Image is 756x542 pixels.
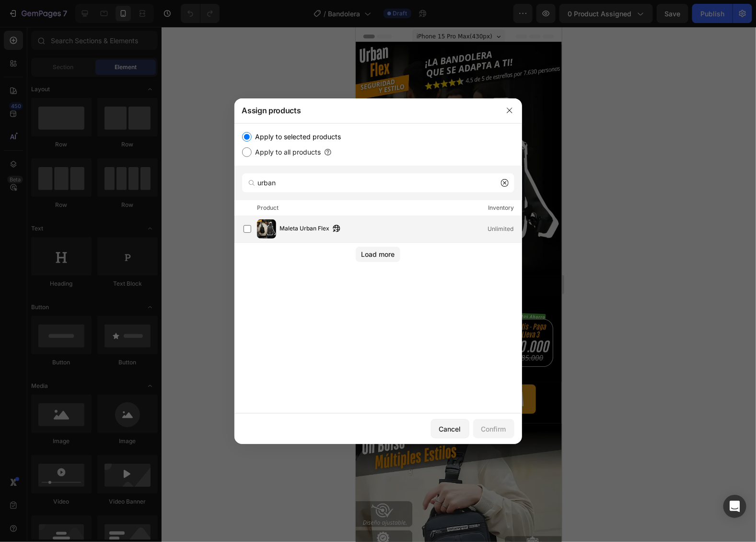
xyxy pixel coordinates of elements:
div: Product [257,203,279,213]
img: product-img [257,219,276,239]
span: Maleta Urban Flex [280,224,330,234]
div: Inventory [488,203,514,213]
div: Unlimited [488,224,522,234]
div: Confirm [481,424,506,434]
div: /> [234,123,522,413]
label: Apply to selected products [252,131,341,143]
button: <p>&nbsp; &nbsp;HACER PEDIDO AHORA &nbsp;&nbsp;</p> [26,358,180,387]
button: Load more [356,247,400,262]
div: Load more [361,249,395,259]
button: Confirm [473,419,514,438]
label: Apply to all products [252,146,321,158]
div: Cancel [439,424,461,434]
input: Search products [242,173,514,193]
div: Assign products [234,98,497,123]
div: Open Intercom Messenger [723,495,746,518]
span: iPhone 15 Pro Max ( 430 px) [61,5,137,14]
p: HACER PEDIDO AHORA [38,361,169,384]
button: Cancel [431,419,469,438]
